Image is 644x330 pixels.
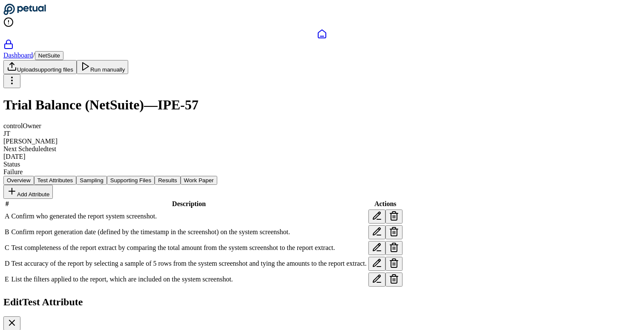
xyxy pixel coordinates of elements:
nav: Tabs [3,176,641,185]
button: Edit test attribute [368,257,385,271]
span: Confirm who generated the report system screenshot. [11,212,157,220]
a: Dashboard [3,29,641,39]
a: SOC [3,39,641,51]
span: JT [3,130,10,137]
button: Results [155,176,180,185]
span: A [5,212,10,220]
th: Actions [368,200,403,208]
button: Supporting Files [107,176,155,185]
button: Delete test attribute [385,273,402,287]
button: Delete test attribute [385,225,402,239]
div: / [3,51,641,60]
button: Run manually [77,60,129,74]
button: Test Attributes [34,176,77,185]
span: [PERSON_NAME] [3,138,57,145]
span: Confirm report generation date (defined by the timestamp in the screenshot) on the system screens... [11,228,290,235]
div: [DATE] [3,153,641,161]
span: B [5,228,9,235]
button: Edit test attribute [368,273,385,287]
span: D [5,260,10,267]
button: NetSuite [35,51,63,60]
div: Next Scheduled test [3,145,641,153]
button: Delete test attribute [385,241,402,255]
span: Test accuracy of the report by selecting a sample of 5 rows from the system screenshot and tying ... [11,260,367,267]
th: Description [11,200,367,208]
button: Delete test attribute [385,209,402,224]
button: Edit test attribute [368,225,385,239]
span: E [5,275,9,283]
button: Edit test attribute [368,209,385,224]
h1: Trial Balance (NetSuite) — IPE-57 [3,97,641,113]
span: List the filters applied to the report, which are included on the system screenshot. [11,275,233,283]
th: # [4,200,10,208]
h2: Edit Test Attribute [3,296,641,308]
button: Delete test attribute [385,257,402,271]
span: C [5,244,9,251]
button: Edit test attribute [368,241,385,255]
a: Go to Dashboard [3,9,46,17]
button: Work Paper [181,176,217,185]
div: Failure [3,168,641,176]
button: Uploadsupporting files [3,60,77,74]
div: Status [3,161,641,168]
button: Add Attribute [3,185,53,199]
span: Test completeness of the report extract by comparing the total amount from the system screenshot ... [11,244,335,251]
button: Sampling [76,176,107,185]
button: Overview [3,176,34,185]
a: Dashboard [3,52,33,59]
div: control Owner [3,122,641,130]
